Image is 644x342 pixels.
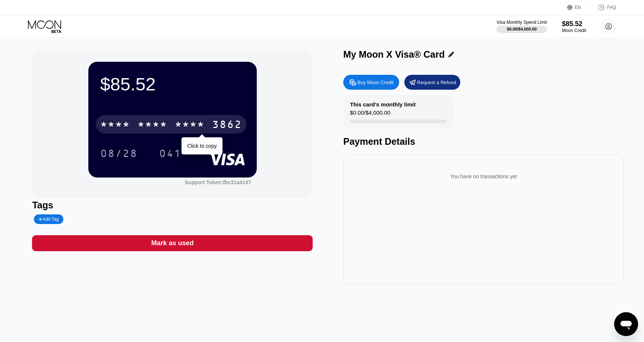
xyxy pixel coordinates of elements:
[151,239,194,247] div: Mark as used
[496,20,547,25] div: Visa Monthly Spend Limit
[100,74,245,95] div: $85.52
[575,5,581,10] div: EN
[32,235,313,251] div: Mark as used
[404,75,460,90] div: Request a Refund
[343,49,445,60] div: My Moon X Visa® Card
[185,179,251,185] div: Support Token:fbc31a4147
[562,20,586,33] div: $85.52Moon Credit
[567,4,590,11] div: EN
[590,4,616,11] div: FAQ
[34,214,63,224] div: Add Tag
[187,143,217,149] div: Click to copy
[607,5,616,10] div: FAQ
[154,144,187,163] div: 041
[95,144,143,163] div: 08/28
[343,136,624,147] div: Payment Details
[507,27,537,31] div: $0.00 / $4,000.00
[159,148,181,160] div: 041
[614,312,638,336] iframe: Przycisk umożliwiający otwarcie okna komunikatora
[185,179,251,185] div: Support Token: fbc31a4147
[100,148,138,160] div: 08/28
[496,20,547,33] div: Visa Monthly Spend Limit$0.00/$4,000.00
[350,109,390,119] div: $0.00 / $4,000.00
[562,28,586,33] div: Moon Credit
[32,200,313,211] div: Tags
[417,79,456,86] div: Request a Refund
[349,166,618,187] div: You have no transactions yet
[38,217,59,222] div: Add Tag
[343,75,399,90] div: Buy Moon Credit
[357,79,394,86] div: Buy Moon Credit
[562,20,586,28] div: $85.52
[350,101,416,108] div: This card’s monthly limit
[212,119,242,131] div: 3862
